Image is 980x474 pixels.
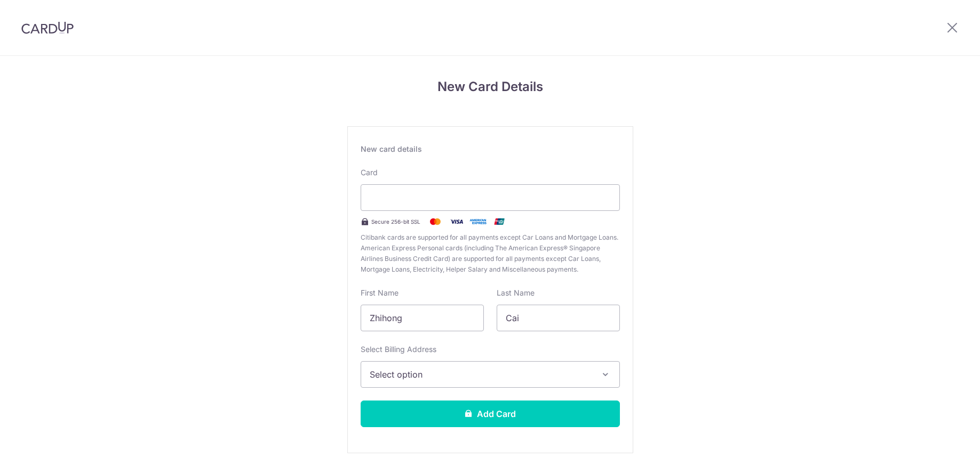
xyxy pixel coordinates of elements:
img: Visa [446,215,467,228]
img: Mastercard [425,215,446,228]
img: .alt.unionpay [489,215,510,228]
label: Select Billing Address [361,344,436,355]
h4: New Card Details [347,77,633,96]
button: Select option [361,361,620,388]
span: Secure 256-bit SSL [371,217,420,226]
label: First Name [361,288,399,298]
div: New card details [361,144,620,154]
span: Select option [370,368,592,381]
iframe: Secure card payment input frame [370,191,611,204]
img: .alt.amex [467,215,489,228]
button: Add Card [361,401,620,427]
input: Cardholder Last Name [497,305,620,331]
input: Cardholder First Name [361,305,484,331]
img: CardUp [21,21,74,34]
span: Citibank cards are supported for all payments except Car Loans and Mortgage Loans. American Expre... [361,232,620,275]
label: Card [361,167,378,178]
label: Last Name [497,288,535,298]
